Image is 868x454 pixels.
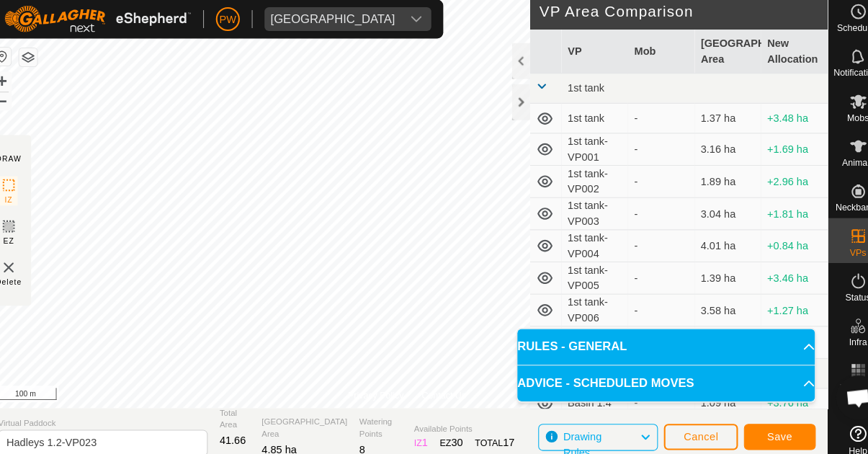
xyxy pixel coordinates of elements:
[682,135,746,166] td: 3.16 ha
[746,228,810,259] td: +0.84 ha
[18,193,26,204] span: IZ
[412,425,425,440] div: IZ
[554,321,618,352] td: 1st tank-VP007
[554,135,618,166] td: 1st tank-VP001
[17,12,197,37] img: Gallagher Logo
[17,233,27,244] span: EZ
[811,410,868,450] a: Help
[9,153,34,164] div: DRAW
[682,259,746,290] td: 1.39 ha
[682,290,746,321] td: 3.58 ha
[412,413,509,425] span: Available Points
[554,106,618,135] td: 1st tank
[420,427,426,438] span: 1
[511,367,681,384] span: ADVICE - SCHEDULED MOVES
[554,380,618,409] td: Basin 1.4
[746,259,810,290] td: +3.46 ha
[532,9,810,26] h2: VP Area Comparison
[437,425,459,440] div: EZ
[829,115,850,124] span: Mobs
[831,436,849,445] span: Help
[511,331,617,349] span: RULES - GENERAL
[671,421,705,432] span: Cancel
[268,13,400,36] span: Kawhia Farm
[359,433,365,445] span: 8
[624,174,676,189] div: -
[819,29,859,37] span: Schedules
[816,72,863,81] span: Notifications
[682,106,746,135] td: 1.37 ha
[265,433,299,445] span: 4.85 ha
[225,398,254,422] span: Total Area
[9,272,35,283] span: Delete
[746,106,810,135] td: +3.48 ha
[560,85,595,97] span: 1st tank
[6,94,24,112] button: –
[554,228,618,259] td: 1st tank-VP004
[225,17,241,32] span: PW
[470,425,509,440] div: TOTAL
[511,323,798,357] p-accordion-header: RULES - GENERAL
[818,202,861,210] span: Neckbands
[554,166,618,197] td: 1st tank-VP002
[448,427,460,438] span: 30
[730,414,799,440] button: Save
[682,197,746,228] td: 3.04 ha
[831,245,847,254] span: VPs
[827,288,851,297] span: Status
[818,368,862,411] div: Open chat
[653,414,724,440] button: Cancel
[682,166,746,197] td: 1.89 ha
[265,406,348,430] span: [GEOGRAPHIC_DATA] Area
[618,35,682,77] th: Mob
[822,375,857,383] span: Heatmap
[624,387,676,402] div: -
[682,321,746,352] td: 3.45 ha
[624,298,676,313] div: -
[498,427,509,438] span: 17
[746,321,810,352] td: +1.4 ha
[511,358,798,393] p-accordion-header: ADVICE - SCHEDULED MOVES
[746,380,810,409] td: +3.76 ha
[624,267,676,282] div: -
[624,112,676,128] div: -
[12,408,213,420] span: Virtual Paddock
[824,159,855,167] span: Animals
[746,290,810,321] td: +1.27 ha
[682,380,746,409] td: 1.09 ha
[348,380,402,393] a: Privacy Policy
[555,421,592,448] span: Drawing Rules
[624,143,676,158] div: -
[274,19,394,30] div: [GEOGRAPHIC_DATA]
[554,259,618,290] td: 1st tank-VP005
[400,13,429,36] div: dropdown trigger
[6,76,24,93] button: +
[746,35,810,77] th: New Allocation
[225,424,250,453] span: 41.66 ha
[554,35,618,77] th: VP
[746,135,810,166] td: +1.69 ha
[554,197,618,228] td: 1st tank-VP003
[6,52,24,69] button: Reset Map
[624,205,676,220] div: -
[682,228,746,259] td: 4.01 ha
[831,331,848,340] span: Infra
[359,406,401,430] span: Watering Points
[13,255,30,272] img: VP
[746,197,810,228] td: +1.81 ha
[752,421,777,432] span: Save
[554,290,618,321] td: 1st tank-VP006
[419,380,462,393] a: Contact Us
[32,53,49,70] button: Map Layers
[746,166,810,197] td: +2.96 ha
[682,35,746,77] th: [GEOGRAPHIC_DATA] Area
[624,236,676,251] div: -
